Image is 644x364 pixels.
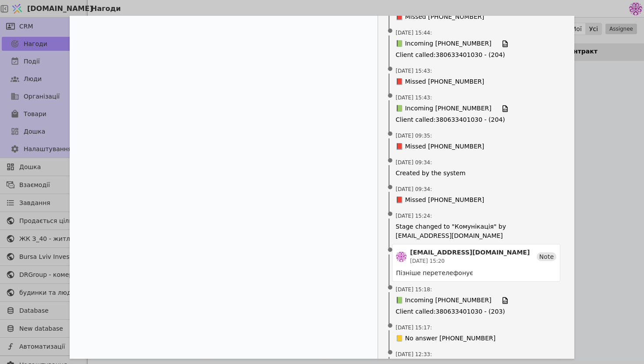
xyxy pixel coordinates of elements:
[386,277,395,299] span: •
[410,257,530,265] div: [DATE] 15:20
[396,67,432,75] span: [DATE] 15:43 :
[396,12,484,21] span: 📕 Missed [PHONE_NUMBER]
[70,16,574,359] div: Add Opportunity
[386,239,395,262] span: •
[410,248,530,257] div: [EMAIL_ADDRESS][DOMAIN_NAME]
[386,315,395,337] span: •
[386,58,395,81] span: •
[396,104,492,113] span: 📗 Incoming [PHONE_NUMBER]
[386,123,395,145] span: •
[396,169,557,178] span: Created by the system
[396,350,432,358] span: [DATE] 12:33 :
[396,132,432,140] span: [DATE] 09:35 :
[386,342,395,364] span: •
[396,142,484,151] span: 📕 Missed [PHONE_NUMBER]
[396,185,432,193] span: [DATE] 09:34 :
[386,150,395,172] span: •
[396,334,495,343] span: 📒 No answer [PHONE_NUMBER]
[396,115,557,124] span: Client called : 380633401030 - (204)
[396,296,492,305] span: 📗 Incoming [PHONE_NUMBER]
[396,195,484,205] span: 📕 Missed [PHONE_NUMBER]
[396,29,432,37] span: [DATE] 15:44 :
[396,251,407,262] img: de
[396,159,432,166] span: [DATE] 09:34 :
[386,203,395,226] span: •
[396,324,432,332] span: [DATE] 15:17 :
[396,307,557,316] span: Client called : 380633401030 - (203)
[396,286,432,293] span: [DATE] 15:18 :
[386,177,395,199] span: •
[396,39,492,49] span: 📗 Incoming [PHONE_NUMBER]
[396,94,432,102] span: [DATE] 15:43 :
[386,85,395,107] span: •
[396,212,432,220] span: [DATE] 15:24 :
[396,77,484,86] span: 📕 Missed [PHONE_NUMBER]
[396,50,557,60] span: Client called : 380633401030 - (204)
[396,222,557,240] span: Stage changed to "Комунікація" by [EMAIL_ADDRESS][DOMAIN_NAME]
[537,252,556,261] div: Note
[386,20,395,42] span: •
[396,269,556,278] div: Пізніше перетелефонує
